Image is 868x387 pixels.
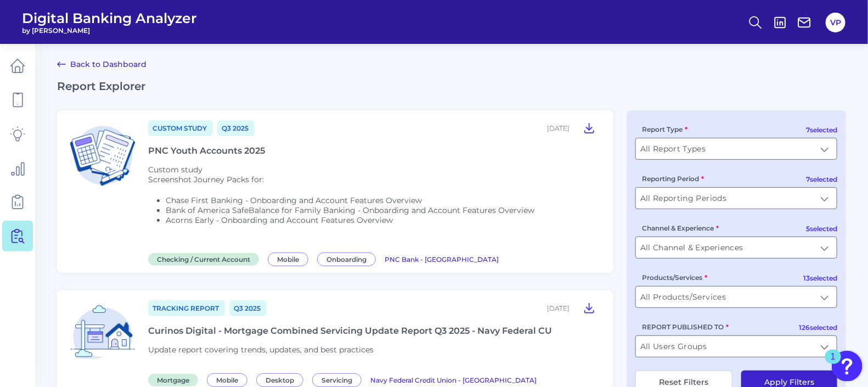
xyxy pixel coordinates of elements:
[148,374,198,386] span: Mortgage
[642,175,704,183] label: Reporting Period
[312,373,362,387] span: Servicing
[207,373,247,387] span: Mobile
[166,215,534,225] li: Acorns Early - Onboarding and Account Features Overview
[22,26,197,35] span: by [PERSON_NAME]
[642,273,707,282] label: Products/Services
[66,299,139,373] img: Mortgage
[148,253,259,266] span: Checking / Current Account
[57,80,846,93] h2: Report Explorer
[578,299,600,317] button: Curinos Digital - Mortgage Combined Servicing Update Report Q3 2025 - Navy Federal CU
[317,253,376,266] span: Onboarding
[148,254,263,264] a: Checking / Current Account
[148,120,213,136] a: Custom Study
[547,124,570,132] div: [DATE]
[148,374,202,385] a: Mortgage
[148,145,265,156] div: PNC Youth Accounts 2025
[547,304,570,312] div: [DATE]
[148,345,374,355] span: Update report covering trends, updates, and best practices
[831,357,836,371] div: 1
[166,195,534,205] li: Chase First Banking - Onboarding and Account Features Overview
[385,255,499,263] span: PNC Bank - [GEOGRAPHIC_DATA]
[312,374,366,385] a: Servicing
[217,120,255,136] a: Q3 2025
[166,205,534,215] li: Bank of America SafeBalance for Family Banking - Onboarding and Account Features Overview
[229,300,267,316] a: Q3 2025
[148,300,225,316] a: Tracking Report
[832,351,863,382] button: Open Resource Center, 1 new notification
[268,254,313,264] a: Mobile
[256,374,308,385] a: Desktop
[642,224,719,232] label: Channel & Experience
[826,13,846,32] button: VP
[317,254,380,264] a: Onboarding
[268,253,308,266] span: Mobile
[642,323,729,331] label: REPORT PUBLISHED TO
[256,373,303,387] span: Desktop
[207,374,252,385] a: Mobile
[148,326,552,336] div: Curinos Digital - Mortgage Combined Servicing Update Report Q3 2025 - Navy Federal CU
[385,254,499,264] a: PNC Bank - [GEOGRAPHIC_DATA]
[148,165,202,175] span: Custom study
[66,119,139,193] img: Checking / Current Account
[22,10,197,26] span: Digital Banking Analyzer
[642,125,687,133] label: Report Type
[370,376,537,384] span: Navy Federal Credit Union - [GEOGRAPHIC_DATA]
[148,175,534,184] p: Screenshot Journey Packs for:
[57,58,146,71] a: Back to Dashboard
[370,374,537,385] a: Navy Federal Credit Union - [GEOGRAPHIC_DATA]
